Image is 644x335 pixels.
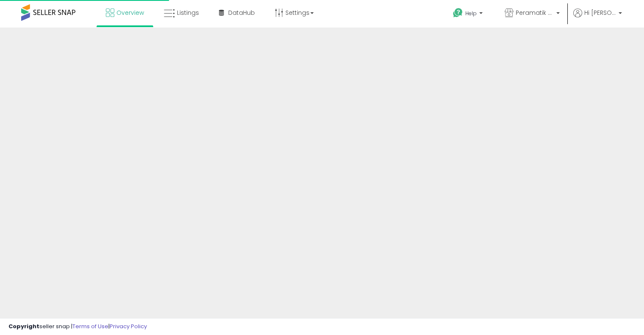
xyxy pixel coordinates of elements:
[584,8,616,17] span: Hi [PERSON_NAME]
[228,8,255,17] span: DataHub
[453,8,463,18] i: Get Help
[465,10,477,17] span: Help
[516,8,554,17] span: Peramatik Goods Ltd CA
[110,322,147,330] a: Privacy Policy
[72,322,108,330] a: Terms of Use
[177,8,199,17] span: Listings
[8,322,39,330] strong: Copyright
[446,1,491,28] a: Help
[573,8,622,28] a: Hi [PERSON_NAME]
[8,323,147,331] div: seller snap | |
[116,8,144,17] span: Overview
